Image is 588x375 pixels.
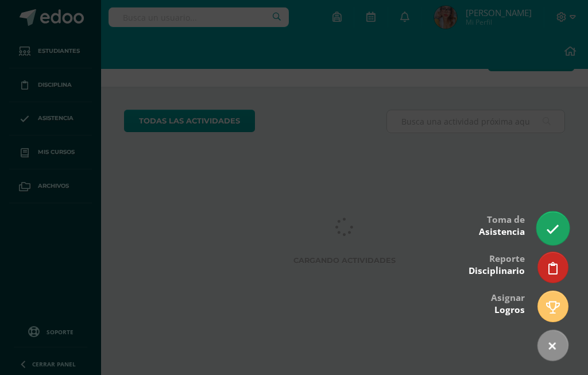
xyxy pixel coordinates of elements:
div: Reporte [469,245,525,283]
span: Disciplinario [469,265,525,277]
div: Toma de [479,206,525,243]
div: Asignar [491,284,525,322]
span: Asistencia [479,226,525,238]
span: Logros [494,304,525,316]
